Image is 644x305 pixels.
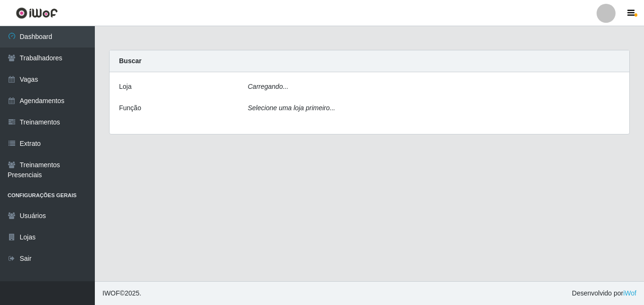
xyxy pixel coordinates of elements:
[572,288,636,298] span: Desenvolvido por
[16,7,58,19] img: CoreUI Logo
[119,82,131,92] label: Loja
[102,289,120,297] span: IWOF
[248,83,289,90] i: Carregando...
[119,57,141,65] strong: Buscar
[102,288,141,298] span: © 2025 .
[248,104,335,112] i: Selecione uma loja primeiro...
[623,289,636,297] a: iWof
[119,103,141,113] label: Função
